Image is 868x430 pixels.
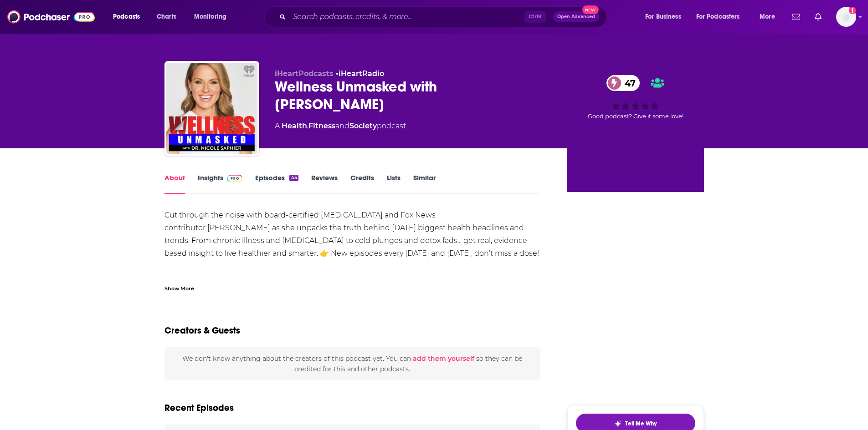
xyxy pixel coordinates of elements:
[413,355,474,362] button: add them yourself
[275,69,334,78] span: iHeartPodcasts
[308,121,335,130] a: Fitness
[836,7,856,27] img: User Profile
[836,7,856,27] span: Logged in as Ashley_Beenen
[788,9,804,25] a: Show notifications dropdown
[275,121,406,132] div: A podcast
[413,173,436,194] a: Similar
[349,121,377,130] a: Society
[350,173,374,194] a: Credits
[614,420,621,427] img: tell me why sparkle
[188,10,238,24] button: open menu
[588,113,683,120] span: Good podcast? Give it some love!
[289,10,524,24] input: Search podcasts, credits, & more...
[164,325,240,336] h2: Creators & Guests
[307,121,308,130] span: ,
[606,75,640,91] a: 47
[339,69,384,78] a: iHeartRadio
[164,402,234,414] h2: Recent Episodes
[524,11,546,23] span: Ctrl K
[282,121,307,130] a: Health
[164,173,185,194] a: About
[690,10,753,24] button: open menu
[567,69,704,126] div: 47Good podcast? Give it some love!
[760,10,775,23] span: More
[157,10,176,23] span: Charts
[387,173,401,194] a: Lists
[151,10,182,24] a: Charts
[696,10,740,23] span: For Podcasters
[335,121,349,130] span: and
[836,7,856,27] button: Show profile menu
[811,9,825,25] a: Show notifications dropdown
[255,173,298,194] a: Episodes45
[311,173,338,194] a: Reviews
[198,173,243,194] a: InsightsPodchaser Pro
[273,6,616,27] div: Search podcasts, credits, & more...
[639,10,693,24] button: open menu
[753,10,786,24] button: open menu
[107,10,152,24] button: open menu
[182,354,522,373] span: We don't know anything about the creators of this podcast yet . You can so they can be credited f...
[582,5,599,14] span: New
[336,69,384,78] span: •
[113,10,140,23] span: Podcasts
[625,420,657,427] span: Tell Me Why
[557,15,595,19] span: Open Advanced
[289,175,298,181] div: 45
[616,75,640,91] span: 47
[166,63,257,154] img: Wellness Unmasked with Dr. Nicole Saphier
[849,7,856,14] svg: Add a profile image
[553,11,599,22] button: Open AdvancedNew
[7,8,95,25] img: Podchaser - Follow, Share and Rate Podcasts
[645,10,681,23] span: For Business
[194,10,226,23] span: Monitoring
[227,175,243,182] img: Podchaser Pro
